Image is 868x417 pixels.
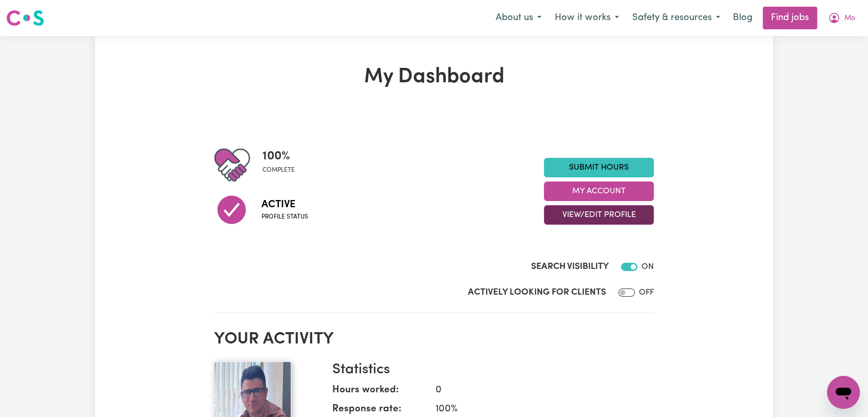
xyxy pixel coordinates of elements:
[763,7,817,29] a: Find jobs
[489,7,548,29] button: About us
[332,361,646,379] h3: Statistics
[427,402,646,417] dd: 100 %
[262,166,295,175] span: complete
[827,376,860,409] iframe: Button to launch messaging window
[844,13,855,24] span: Mo
[727,7,759,29] a: Blog
[6,9,44,27] img: Careseekers logo
[332,383,427,402] dt: Hours worked:
[6,6,44,30] a: Careseekers logo
[544,158,654,177] a: Submit Hours
[262,147,303,183] div: Profile completeness: 100%
[639,288,654,297] span: OFF
[548,7,626,29] button: How it works
[262,147,295,166] span: 100 %
[427,383,646,398] dd: 0
[261,197,308,212] span: Active
[544,205,654,225] button: View/Edit Profile
[468,286,606,299] label: Actively Looking for Clients
[261,212,308,222] span: Profile status
[641,263,654,271] span: ON
[214,65,654,89] h1: My Dashboard
[544,182,654,201] button: My Account
[821,7,862,29] button: My Account
[626,7,727,29] button: Safety & resources
[214,330,654,349] h2: Your activity
[531,260,609,274] label: Search Visibility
